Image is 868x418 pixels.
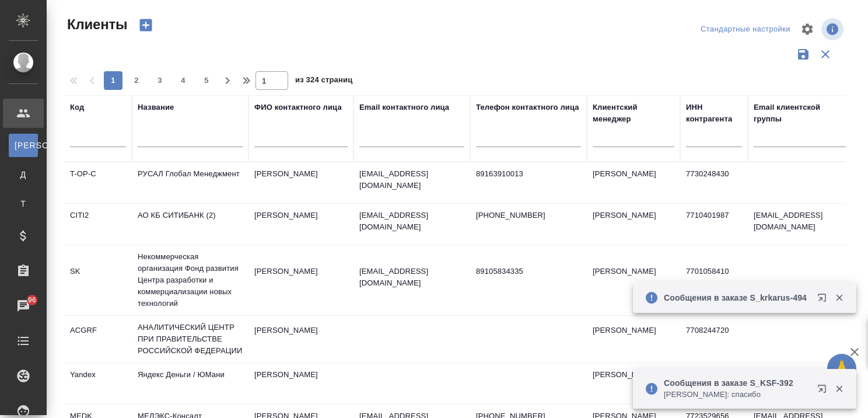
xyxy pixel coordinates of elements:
td: [PERSON_NAME] [587,319,680,360]
div: Телефон контактного лица [476,102,579,113]
p: [EMAIL_ADDRESS][DOMAIN_NAME] [359,266,464,289]
div: split button [698,20,793,39]
td: [PERSON_NAME] [249,204,353,245]
p: [PERSON_NAME]: спасибо [664,389,810,400]
td: РУСАЛ Глобал Менеджмент [132,162,249,203]
button: 4 [174,71,192,90]
p: 89163910013 [476,168,581,180]
p: Сообщения в заказе S_KSF-392 [664,377,810,389]
button: Открыть в новой вкладке [810,377,838,405]
span: [PERSON_NAME] [15,140,32,151]
button: 3 [150,71,169,90]
div: Код [70,102,84,113]
button: Закрыть [827,292,851,303]
td: [PERSON_NAME] [249,363,353,404]
td: Yandex [64,363,132,404]
p: [EMAIL_ADDRESS][DOMAIN_NAME] [359,210,464,233]
td: ACGRF [64,319,132,360]
span: Посмотреть информацию [821,18,846,40]
p: [PHONE_NUMBER] [476,210,581,221]
td: [PERSON_NAME] [249,162,353,203]
p: [EMAIL_ADDRESS][DOMAIN_NAME] [359,168,464,191]
p: Сообщения в заказе S_krkarus-494 [664,292,810,304]
a: Т [9,192,38,215]
td: Некоммерческая организация Фонд развития Центра разработки и коммерциализации новых технологий [132,245,249,315]
td: SK [64,260,132,301]
p: 89105834335 [476,266,581,277]
div: Клиентский менеджер [593,102,674,125]
div: Название [138,102,174,113]
td: [PERSON_NAME] [587,204,680,245]
span: 3 [150,75,169,86]
button: Открыть в новой вкладке [810,286,838,314]
span: Д [15,169,32,180]
td: [EMAIL_ADDRESS][DOMAIN_NAME] [748,204,853,245]
button: Сохранить фильтры [792,43,814,65]
button: 5 [197,71,216,90]
span: 5 [197,75,216,86]
button: Сбросить фильтры [814,43,836,65]
td: Яндекс Деньги / ЮМани [132,363,249,404]
span: 96 [21,294,43,306]
span: Т [15,198,32,210]
a: Д [9,163,38,186]
td: 7730248430 [680,162,748,203]
td: [PERSON_NAME] [249,260,353,301]
td: АО КБ СИТИБАНК (2) [132,204,249,245]
td: [PERSON_NAME] [587,260,680,301]
span: Клиенты [64,15,127,34]
td: АНАЛИТИЧЕСКИЙ ЦЕНТР ПРИ ПРАВИТЕЛЬСТВЕ РОССИЙСКОЙ ФЕДЕРАЦИИ [132,316,249,363]
button: Создать [132,15,160,35]
td: [PERSON_NAME] [587,363,680,404]
span: Настроить таблицу [793,15,821,43]
button: 2 [127,71,146,90]
span: 4 [174,75,192,86]
div: Email контактного лица [359,102,449,113]
td: CITI2 [64,204,132,245]
div: ФИО контактного лица [254,102,342,113]
td: T-OP-C [64,162,132,203]
span: 2 [127,75,146,86]
button: Закрыть [827,384,851,394]
a: [PERSON_NAME] [9,134,38,157]
a: 96 [3,291,44,321]
div: ИНН контрагента [686,102,742,125]
div: Email клиентской группы [754,102,847,125]
span: из 324 страниц [295,73,352,90]
td: [PERSON_NAME] [249,319,353,360]
td: [PERSON_NAME] [587,162,680,203]
td: 7710401987 [680,204,748,245]
td: 7701058410 [680,260,748,301]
